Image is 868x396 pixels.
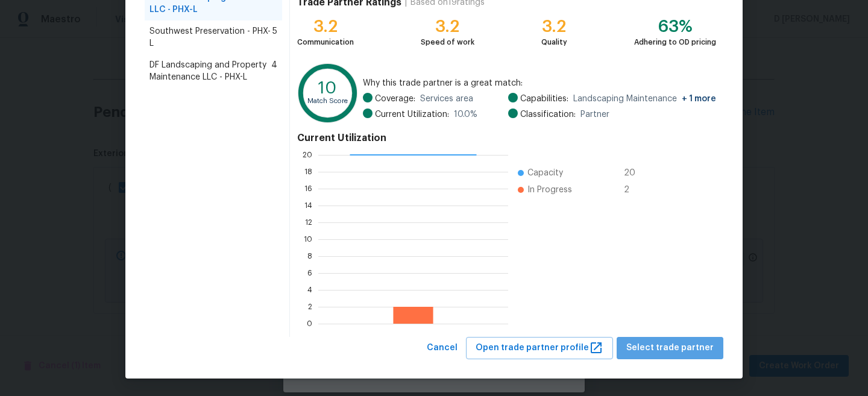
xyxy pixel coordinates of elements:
[573,93,716,105] span: Landscaping Maintenance
[420,93,473,105] span: Services area
[626,341,714,356] span: Select trade partner
[297,36,354,48] div: Communication
[308,303,312,310] text: 2
[541,36,567,48] div: Quality
[304,185,312,192] text: 16
[304,168,312,175] text: 18
[617,337,723,359] button: Select trade partner
[303,151,312,159] text: 20
[318,80,337,96] text: 10
[421,36,474,48] div: Speed of work
[307,253,312,260] text: 8
[271,59,277,83] span: 4
[307,98,348,104] text: Match Score
[527,167,563,179] span: Capacity
[634,20,716,33] div: 63%
[427,341,458,356] span: Cancel
[527,184,572,196] span: In Progress
[297,20,354,33] div: 3.2
[149,59,271,83] span: DF Landscaping and Property Maintenance LLC - PHX-L
[520,108,576,121] span: Classification:
[580,108,609,121] span: Partner
[624,184,643,196] span: 2
[422,337,462,359] button: Cancel
[307,320,312,327] text: 0
[454,108,477,121] span: 10.0 %
[297,132,716,144] h4: Current Utilization
[520,93,568,105] span: Capabilities:
[624,167,643,179] span: 20
[304,236,312,243] text: 10
[305,219,312,226] text: 12
[682,95,716,103] span: + 1 more
[149,25,272,49] span: Southwest Preservation - PHX-L
[307,269,312,277] text: 6
[466,337,613,359] button: Open trade partner profile
[541,20,567,33] div: 3.2
[307,286,312,294] text: 4
[421,20,474,33] div: 3.2
[272,25,277,49] span: 5
[304,202,312,209] text: 14
[476,341,603,356] span: Open trade partner profile
[375,93,415,105] span: Coverage:
[634,36,716,48] div: Adhering to OD pricing
[363,77,716,89] span: Why this trade partner is a great match:
[375,108,449,121] span: Current Utilization:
